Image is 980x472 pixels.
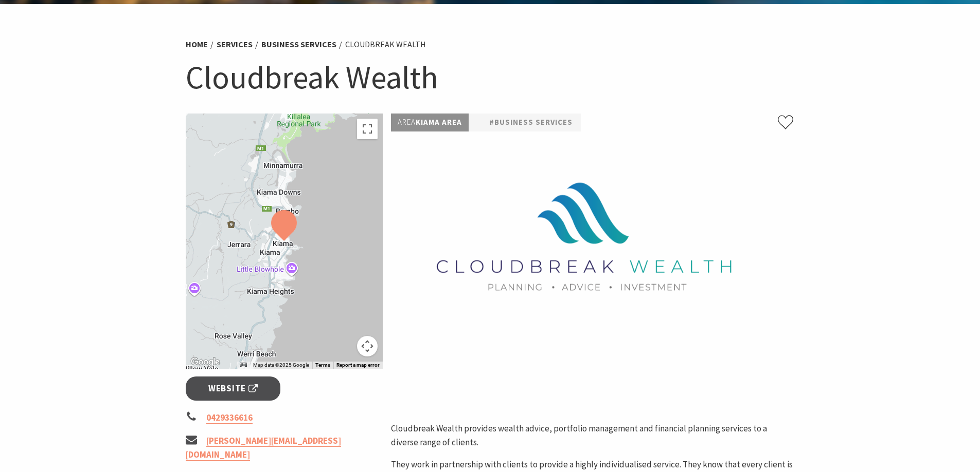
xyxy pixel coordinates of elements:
button: Keyboard shortcuts [240,362,247,369]
p: Kiama Area [391,114,469,131]
img: Google [188,355,222,369]
a: Business Services [261,39,336,50]
span: Area [398,117,416,127]
span: Website [208,382,258,395]
a: Website [186,376,281,401]
a: Services [217,39,253,50]
button: Toggle fullscreen view [357,119,378,139]
span: Map data ©2025 Google [253,362,309,368]
a: Terms (opens in new tab) [315,362,330,368]
a: #Business Services [489,116,573,129]
a: Home [186,39,208,50]
a: Report a map error [336,362,380,368]
a: [PERSON_NAME][EMAIL_ADDRESS][DOMAIN_NAME] [186,435,341,461]
h1: Cloudbreak Wealth [186,56,795,98]
li: Cloudbreak Wealth [345,38,426,51]
p: Cloudbreak Wealth provides wealth advice, portfolio management and financial planning services to... [391,422,794,449]
a: 0429336616 [206,412,253,424]
a: Open this area in Google Maps (opens a new window) [188,355,222,369]
button: Map camera controls [357,336,378,356]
